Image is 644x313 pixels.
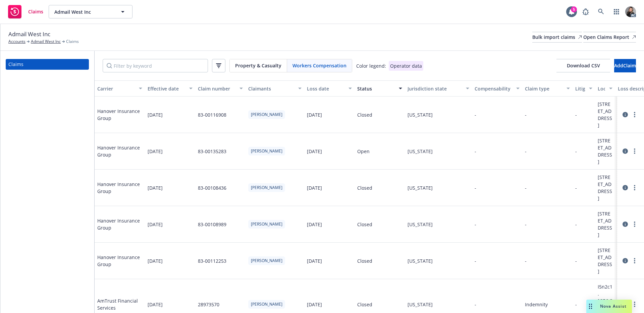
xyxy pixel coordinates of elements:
button: AddClaim [614,59,636,72]
button: Effective date [145,80,195,97]
div: Closed [357,111,372,118]
div: [STREET_ADDRESS] [598,210,612,238]
div: - [575,148,577,155]
div: - [475,221,476,228]
div: Open [357,148,370,155]
button: Admail West Inc [49,5,132,18]
a: Search [594,5,608,18]
div: [US_STATE] [408,111,433,118]
div: [US_STATE] [408,184,433,191]
button: Carrier [95,80,145,97]
span: [PERSON_NAME] [251,258,282,264]
span: Hanover Insurance Group [97,217,142,231]
div: 83-00108436 [198,184,226,191]
div: Litigated [575,85,585,92]
div: Color legend: [356,62,386,69]
div: 28973570 [198,301,219,308]
div: - [525,148,527,155]
span: Add Claim [614,62,636,69]
div: Operator data [389,61,423,71]
button: Status [355,80,405,97]
a: Switch app [610,5,623,18]
div: [DATE] [307,111,322,118]
span: Claims [28,9,43,14]
div: - [475,148,476,155]
a: Report a Bug [579,5,592,18]
img: photo [625,6,636,17]
div: - [525,184,527,191]
div: - [475,257,476,264]
div: - [475,184,476,191]
span: Workers Compensation [292,62,346,69]
div: - [525,111,527,118]
div: - [575,111,577,118]
div: - [525,221,527,228]
button: Claim type [522,80,573,97]
span: Hanover Insurance Group [97,181,142,195]
div: 83-00135283 [198,148,226,155]
div: [US_STATE] [408,257,433,264]
div: [DATE] [307,301,322,308]
div: [US_STATE] [408,301,433,308]
span: [DATE] [148,301,163,308]
div: Jurisdiction state [408,85,462,92]
div: - [575,257,577,264]
a: more [631,147,639,155]
div: [US_STATE] [408,148,433,155]
span: [PERSON_NAME] [251,301,282,307]
div: 5 [571,6,577,12]
span: [DATE] [148,221,163,228]
div: - [575,301,577,308]
span: Download CSV [567,62,600,69]
a: Admail West Inc [31,39,61,45]
div: [STREET_ADDRESS] [598,137,612,165]
div: Bulk import claims [532,32,582,42]
span: [PERSON_NAME] [251,112,282,118]
div: Location [598,85,605,92]
div: Effective date [148,85,185,92]
div: 83-00108989 [198,221,226,228]
span: [DATE] [148,111,163,118]
div: Compensability [475,85,512,92]
div: Drag to move [586,300,595,313]
div: Closed [357,257,372,264]
input: Filter by keyword [103,59,208,72]
div: Indemnity [525,301,548,308]
div: 83-00116908 [198,111,226,118]
div: [DATE] [307,221,322,228]
a: Open Claims Report [583,32,636,43]
button: Claim number [195,80,246,97]
span: [PERSON_NAME] [251,221,282,227]
span: Claims [66,39,79,45]
button: Jurisdiction state [405,80,472,97]
a: more [631,220,639,228]
a: Bulk import claims [532,32,582,43]
div: - [475,301,476,308]
div: - [575,221,577,228]
div: [DATE] [307,184,322,191]
div: Status [357,85,395,92]
button: Litigated [573,80,595,97]
a: more [631,111,639,119]
button: Loss date [304,80,355,97]
div: - [525,257,527,264]
span: [PERSON_NAME] [251,148,282,154]
span: [PERSON_NAME] [251,185,282,191]
div: 83-00112253 [198,257,226,264]
span: [DATE] [148,148,163,155]
div: [US_STATE] [408,221,433,228]
div: Claimants [248,85,294,92]
a: more [631,184,639,192]
div: [STREET_ADDRESS] [598,101,612,129]
div: [DATE] [307,257,322,264]
span: Hanover Insurance Group [97,144,142,158]
div: Claim number [198,85,235,92]
div: [DATE] [307,148,322,155]
a: more [631,300,639,308]
a: Claims [6,59,89,70]
div: Claims [8,59,23,70]
span: Admail West Inc [54,8,112,15]
div: Carrier [97,85,135,92]
div: Open Claims Report [583,32,636,42]
div: Claim type [525,85,562,92]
